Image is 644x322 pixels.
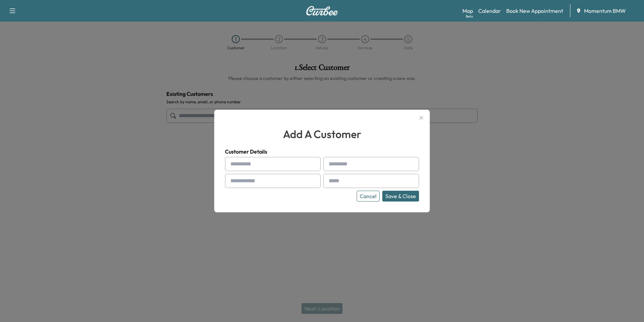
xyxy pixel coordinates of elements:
button: Cancel [357,191,380,202]
h4: Customer Details [225,147,419,156]
div: Beta [466,14,473,19]
h2: add a customer [225,126,419,142]
a: MapBeta [462,7,473,15]
img: Curbee Logo [306,6,338,16]
a: Book New Appointment [506,7,563,15]
a: Calendar [478,7,501,15]
button: Save & Close [382,191,419,202]
span: Momentum BMW [584,7,626,15]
